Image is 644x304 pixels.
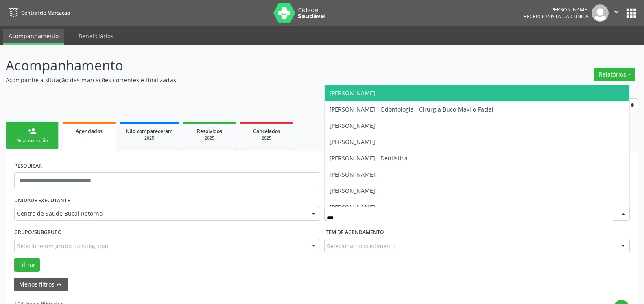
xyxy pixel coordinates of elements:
[126,135,173,141] div: 2025
[330,171,375,178] span: [PERSON_NAME]
[28,127,37,136] div: person_add
[14,160,42,172] label: PESQUISAR
[55,280,63,289] i: keyboard_arrow_up
[73,29,119,43] a: Beneficiários
[324,226,384,239] label: Item de agendamento
[592,4,609,22] img: img
[524,13,589,20] span: Recepcionista da clínica
[14,226,62,239] label: Grupo/Subgrupo
[14,278,68,292] button: Menos filtroskeyboard_arrow_up
[6,6,70,20] a: Central de Marcação
[6,76,449,84] p: Acompanhe a situação das marcações correntes e finalizadas
[330,187,375,195] span: [PERSON_NAME]
[17,210,303,218] span: Centro de Saude Bucal Retorno
[3,29,64,45] a: Acompanhamento
[330,203,375,211] span: [PERSON_NAME]
[330,138,375,146] span: [PERSON_NAME]
[327,242,395,250] span: Selecionar procedimento
[197,128,222,135] span: Resolvidos
[612,7,621,16] i: 
[21,9,70,16] span: Central de Marcação
[330,105,493,113] span: [PERSON_NAME] - Odontologia - Cirurgia Buco-Maxilo-Facial
[330,89,375,97] span: [PERSON_NAME]
[189,135,230,141] div: 2025
[246,135,287,141] div: 2025
[524,6,589,13] div: [PERSON_NAME]
[76,128,103,135] span: Agendados
[14,258,40,272] button: Filtrar
[609,4,624,22] button: 
[624,6,638,20] button: apps
[17,242,108,250] span: Selecione um grupo ou subgrupo
[12,138,52,144] div: Nova marcação
[253,128,280,135] span: Cancelados
[14,194,70,207] label: UNIDADE EXECUTANTE
[330,122,375,129] span: [PERSON_NAME]
[6,55,449,76] p: Acompanhamento
[126,128,173,135] span: Não compareceram
[594,68,635,81] button: Relatórios
[330,154,408,162] span: [PERSON_NAME] - Dentística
